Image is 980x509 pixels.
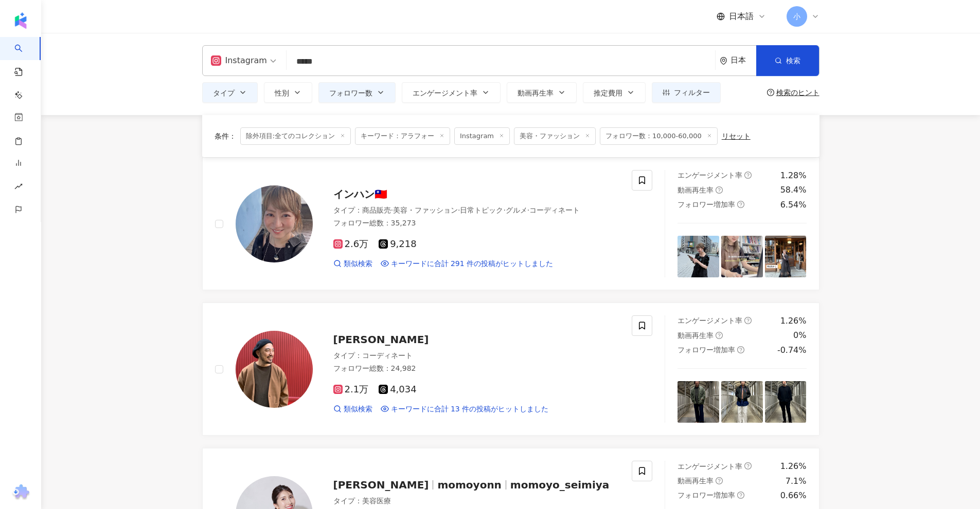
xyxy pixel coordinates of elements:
[355,127,450,145] span: キーワード：アラフォー
[721,236,763,277] img: post-image
[737,346,744,353] span: question-circle
[786,56,800,65] span: 検索
[721,381,763,423] img: post-image
[793,11,800,22] span: 小
[507,82,577,103] button: 動画再生率
[600,127,718,145] span: フォロワー数：10,000-60,000
[678,491,735,499] span: フォロワー増加率
[275,89,289,97] span: 性別
[678,331,714,340] span: 動画再生率
[213,89,235,97] span: タイプ
[720,57,727,65] span: environment
[12,12,29,29] img: logo icon
[514,127,596,145] span: 美容・ファッション
[333,218,620,229] div: フォロワー総数 ： 35,273
[202,157,819,290] a: KOL Avatarインハン🇹🇼タイプ：商品販売·美容・ファッション·日常トピック·グルメ·コーディネートフォロワー総数：35,2732.6万9,218類似検索キーワードに合計 291 件の投稿...
[437,479,501,491] span: momoyonn
[202,82,258,103] button: タイプ
[211,52,267,69] div: Instagram
[583,82,646,103] button: 推定費用
[678,186,714,194] span: 動画再生率
[729,11,754,22] span: 日本語
[737,492,744,499] span: question-circle
[716,332,723,339] span: question-circle
[379,239,417,250] span: 9,218
[333,205,620,216] div: タイプ ：
[793,330,806,341] div: 0%
[391,404,549,414] span: キーワードに合計 13 件の投稿がヒットしました
[333,479,429,491] span: [PERSON_NAME]
[716,477,723,484] span: question-circle
[678,200,735,209] span: フォロワー増加率
[402,82,501,103] button: エンゲージメント率
[14,176,23,199] span: rise
[362,497,391,505] span: 美容医療
[678,346,735,354] span: フォロワー増加率
[381,259,554,269] a: キーワードに合計 291 件の投稿がヒットしました
[333,259,372,269] a: 類似検索
[333,364,620,374] div: フォロワー総数 ： 24,982
[454,127,510,145] span: Instagram
[765,381,807,423] img: post-image
[391,206,393,214] span: ·
[333,239,369,250] span: 2.6万
[780,184,807,196] div: 58.4%
[14,37,35,148] a: search
[215,132,236,140] span: 条件 ：
[776,88,819,97] div: 検索のヒント
[722,132,751,140] div: リセット
[362,206,391,214] span: 商品販売
[333,496,620,506] div: タイプ ：
[518,89,554,97] span: 動画再生率
[652,82,721,103] button: フィルター
[391,259,554,269] span: キーワードに合計 291 件の投稿がヒットしました
[780,315,807,327] div: 1.26%
[333,351,620,361] div: タイプ ：
[737,201,744,208] span: question-circle
[333,404,372,414] a: 類似検索
[780,170,807,181] div: 1.28%
[11,484,31,501] img: chrome extension
[503,206,505,214] span: ·
[510,479,610,491] span: momoyo_seimiya
[527,206,529,214] span: ·
[780,461,807,472] div: 1.26%
[744,317,752,324] span: question-circle
[765,236,807,277] img: post-image
[329,89,372,97] span: フォロワー数
[529,206,580,214] span: コーディネート
[594,89,622,97] span: 推定費用
[460,206,503,214] span: 日常トピック
[318,82,396,103] button: フォロワー数
[413,89,477,97] span: エンゲージメント率
[458,206,460,214] span: ·
[379,384,417,395] span: 4,034
[756,45,819,76] button: 検索
[333,333,429,346] span: [PERSON_NAME]
[236,185,313,262] img: KOL Avatar
[333,188,387,200] span: インハン🇹🇼
[744,172,752,179] span: question-circle
[678,477,714,485] span: 動画再生率
[786,476,807,487] div: 7.1%
[780,490,807,501] div: 0.66%
[362,351,413,360] span: コーディネート
[393,206,458,214] span: 美容・ファッション
[264,82,312,103] button: 性別
[381,404,549,414] a: キーワードに合計 13 件の投稿がヒットしました
[777,345,807,356] div: -0.74%
[780,199,807,211] div: 6.54%
[202,303,819,436] a: KOL Avatar[PERSON_NAME]タイプ：コーディネートフォロワー総数：24,9822.1万4,034類似検索キーワードに合計 13 件の投稿がヒットしましたエンゲージメント率que...
[240,127,351,145] span: 除外項目:全てのコレクション
[678,236,719,277] img: post-image
[674,88,710,97] span: フィルター
[344,259,372,269] span: 類似検索
[236,331,313,408] img: KOL Avatar
[730,56,756,65] div: 日本
[333,384,369,395] span: 2.1万
[678,316,742,325] span: エンゲージメント率
[506,206,527,214] span: グルメ
[678,381,719,423] img: post-image
[678,171,742,179] span: エンゲージメント率
[716,186,723,194] span: question-circle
